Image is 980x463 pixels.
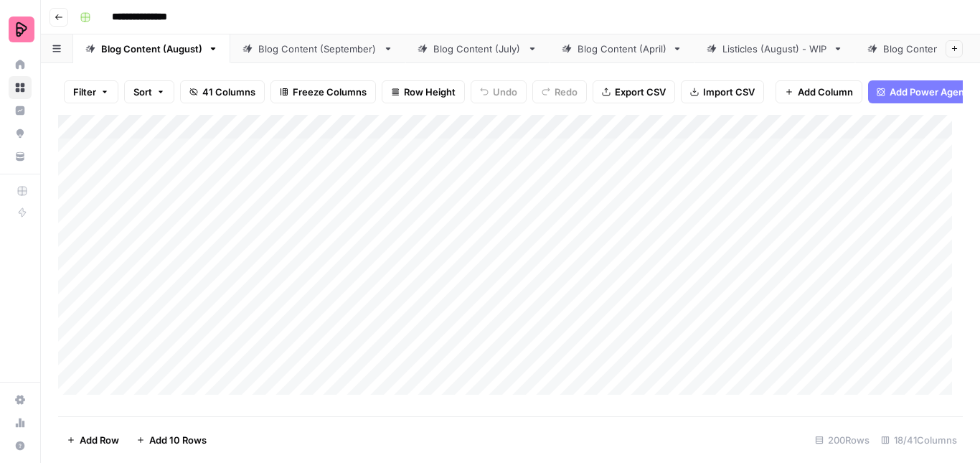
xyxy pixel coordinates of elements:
button: Undo [471,80,527,103]
a: Blog Content (September) [230,34,405,63]
a: Browse [9,76,32,99]
div: Blog Content (May) [883,42,971,56]
button: Add Row [58,429,128,452]
span: Import CSV [703,85,755,99]
button: Filter [64,80,118,103]
button: Add 10 Rows [128,429,215,452]
button: Export CSV [593,80,675,103]
a: Your Data [9,145,32,168]
a: Blog Content (August) [73,34,230,63]
a: Listicles (August) - WIP [694,34,855,63]
span: Row Height [404,85,456,99]
a: Blog Content (July) [405,34,550,63]
span: Filter [73,85,96,99]
img: Preply Logo [9,17,34,42]
div: Blog Content (September) [258,42,377,56]
div: 18/41 Columns [875,429,963,452]
span: Undo [493,85,517,99]
span: Add Column [798,85,853,99]
button: Sort [124,80,174,103]
div: Blog Content (August) [101,42,202,56]
div: Blog Content (July) [433,42,522,56]
a: Usage [9,411,32,434]
span: Redo [555,85,578,99]
div: Listicles (August) - WIP [722,42,827,56]
div: Blog Content (April) [578,42,666,56]
a: Home [9,53,32,76]
button: Freeze Columns [270,80,376,103]
a: Settings [9,388,32,411]
span: Export CSV [615,85,666,99]
button: Add Power Agent [868,80,976,103]
a: Opportunities [9,122,32,145]
button: 41 Columns [180,80,265,103]
button: Help + Support [9,434,32,457]
div: 200 Rows [809,429,875,452]
button: Add Column [776,80,862,103]
button: Row Height [382,80,465,103]
span: Add Row [80,433,119,447]
button: Workspace: Preply [9,11,32,47]
a: Insights [9,99,32,122]
span: Freeze Columns [293,85,367,99]
span: Sort [133,85,152,99]
span: Add 10 Rows [149,433,207,447]
span: Add Power Agent [890,85,968,99]
a: Blog Content (April) [550,34,694,63]
button: Import CSV [681,80,764,103]
button: Redo [532,80,587,103]
span: 41 Columns [202,85,255,99]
